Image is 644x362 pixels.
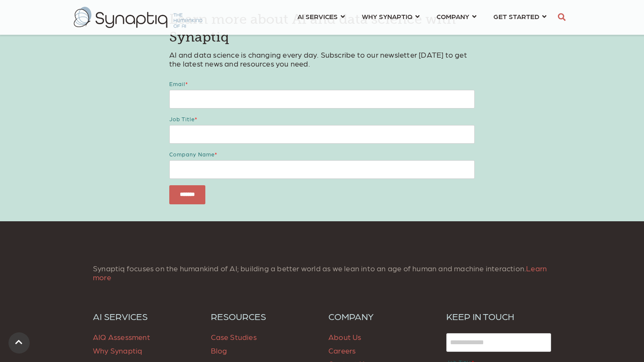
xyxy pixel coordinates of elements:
[169,116,195,122] span: Job title
[211,311,316,322] a: RESOURCES
[169,151,215,157] span: Company name
[493,8,546,24] a: GET STARTED
[93,332,150,341] a: AIQ Assessment
[211,346,227,355] a: Blog
[297,11,338,22] span: AI SERVICES
[169,50,475,68] p: AI and data science is changing every day. Subscribe to our newsletter [DATE] to get the latest n...
[93,346,142,355] a: Why Synaptiq
[493,11,539,22] span: GET STARTED
[93,264,547,282] span: Synaptiq focuses on the humankind of AI; building a better world as we lean into an age of human ...
[289,2,555,33] nav: menu
[328,332,361,341] a: About Us
[169,81,185,87] span: Email
[328,311,434,322] a: COMPANY
[211,332,257,341] a: Case Studies
[446,311,552,322] h6: KEEP IN TOUCH
[297,8,345,24] a: AI SERVICES
[437,11,469,22] span: COMPANY
[362,8,420,24] a: WHY SYNAPTIQ
[74,7,202,28] img: synaptiq logo-2
[437,8,476,24] a: COMPANY
[328,346,356,355] a: Careers
[93,311,198,322] a: AI SERVICES
[93,264,547,282] a: Learn more
[362,11,412,22] span: WHY SYNAPTIQ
